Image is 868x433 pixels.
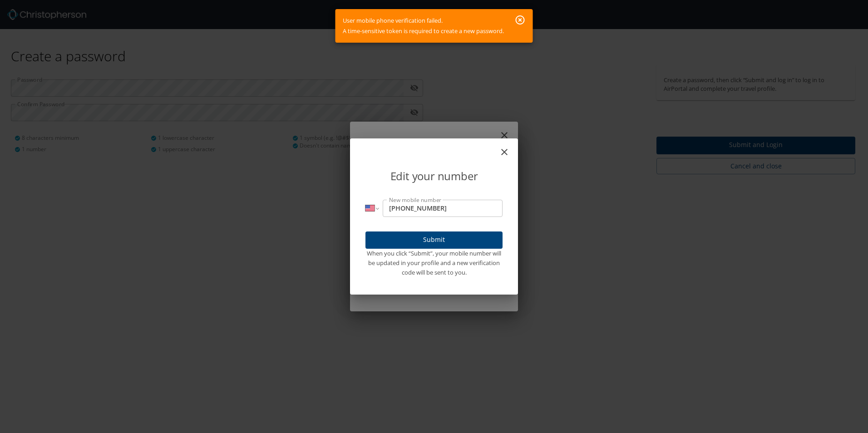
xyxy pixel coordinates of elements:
[365,231,503,249] button: Submit
[503,142,514,153] button: close
[373,234,495,246] span: Submit
[343,12,504,40] div: User mobile phone verification failed. A time-sensitive token is required to create a new password.
[365,167,503,185] p: Edit your number
[365,249,503,277] div: When you click “Submit”, your mobile number will be updated in your profile and a new verificatio...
